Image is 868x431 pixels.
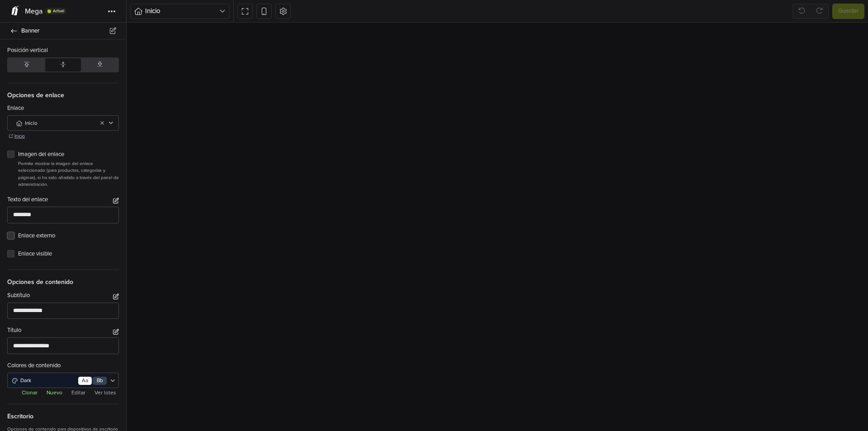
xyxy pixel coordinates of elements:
span: Bb [97,377,103,385]
a: DarkAaBb [9,374,108,387]
button: Habilitar Rich Text [113,294,119,299]
label: Subtítulo [7,291,30,300]
label: Enlace visible [18,250,119,259]
span: Actual [53,9,64,13]
span: Opciones de enlace [7,83,119,100]
span: Aa [82,377,88,385]
p: Permite mostrar la imagen del enlace seleccionado (para productos, categorías y páginas), si ha s... [18,160,119,188]
span: Guardar [838,7,859,16]
span: Mega [25,7,43,16]
button: Guardar [832,4,864,19]
button: Ver lotes [92,388,119,397]
label: Enlace [7,104,24,113]
label: Posición vertical [7,46,48,55]
button: Nuevo [44,388,65,397]
a: Inicio [9,133,121,140]
label: Título [7,326,21,335]
label: Imagen del enlace [18,150,119,159]
label: Colores de contenido [7,361,61,370]
div: Limpiar [96,120,108,126]
span: Inicio [25,119,90,128]
span: Opciones de contenido [7,270,119,287]
span: Escritorio [7,404,119,421]
span: Banner [21,24,115,37]
button: Inicio [130,4,230,19]
label: Enlace externo [18,232,119,241]
label: Texto del enlace [7,195,48,204]
button: Habilitar Rich Text [113,329,119,335]
span: Inicio [145,6,219,16]
button: Clonar [19,388,40,397]
button: Editar [69,388,88,397]
span: Dark [19,377,77,385]
button: Habilitar Rich Text [113,198,119,204]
